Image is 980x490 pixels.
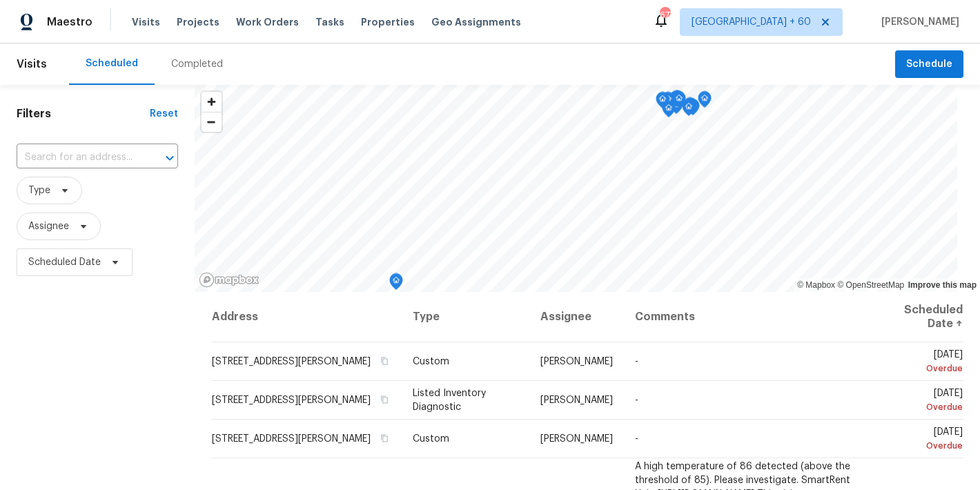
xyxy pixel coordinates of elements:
[837,280,904,290] a: OpenStreetMap
[160,148,179,168] button: Open
[682,99,696,121] div: Map marker
[211,292,402,342] th: Address
[413,434,449,444] span: Custom
[28,255,101,269] span: Scheduled Date
[202,112,222,132] button: Zoom out
[17,147,139,168] input: Search for an address...
[202,92,222,112] button: Zoom in
[692,15,811,29] span: [GEOGRAPHIC_DATA] + 60
[635,434,638,444] span: -
[876,350,963,375] span: [DATE]
[413,389,486,412] span: Listed Inventory Diagnostic
[431,15,521,29] span: Geo Assignments
[660,8,669,22] div: 677
[17,107,150,121] h1: Filters
[876,389,963,414] span: [DATE]
[171,57,223,71] div: Completed
[671,90,685,112] div: Map marker
[361,15,415,29] span: Properties
[797,280,835,290] a: Mapbox
[624,292,865,342] th: Comments
[672,91,686,112] div: Map marker
[876,362,963,375] div: Overdue
[895,50,963,79] button: Schedule
[47,15,92,29] span: Maestro
[150,107,178,121] div: Reset
[540,357,613,366] span: [PERSON_NAME]
[17,49,47,79] span: Visits
[540,395,613,405] span: [PERSON_NAME]
[28,219,69,233] span: Assignee
[669,90,683,112] div: Map marker
[876,439,963,453] div: Overdue
[195,85,957,292] canvas: Map
[236,15,299,29] span: Work Orders
[683,97,697,119] div: Map marker
[865,292,963,342] th: Scheduled Date ↑
[28,184,50,197] span: Type
[389,273,403,295] div: Map marker
[202,112,222,132] span: Zoom out
[908,280,977,290] a: Improve this map
[635,395,638,405] span: -
[662,101,676,122] div: Map marker
[635,357,638,366] span: -
[212,395,371,405] span: [STREET_ADDRESS][PERSON_NAME]
[212,434,371,444] span: [STREET_ADDRESS][PERSON_NAME]
[132,15,160,29] span: Visits
[876,427,963,453] span: [DATE]
[906,56,952,73] span: Schedule
[315,17,344,27] span: Tasks
[529,292,624,342] th: Assignee
[378,432,391,444] button: Copy Address
[199,272,259,288] a: Mapbox homepage
[378,393,391,406] button: Copy Address
[876,15,959,29] span: [PERSON_NAME]
[212,357,371,366] span: [STREET_ADDRESS][PERSON_NAME]
[698,91,712,112] div: Map marker
[656,92,669,113] div: Map marker
[876,400,963,414] div: Overdue
[540,434,613,444] span: [PERSON_NAME]
[177,15,219,29] span: Projects
[378,355,391,367] button: Copy Address
[86,57,138,70] div: Scheduled
[402,292,530,342] th: Type
[413,357,449,366] span: Custom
